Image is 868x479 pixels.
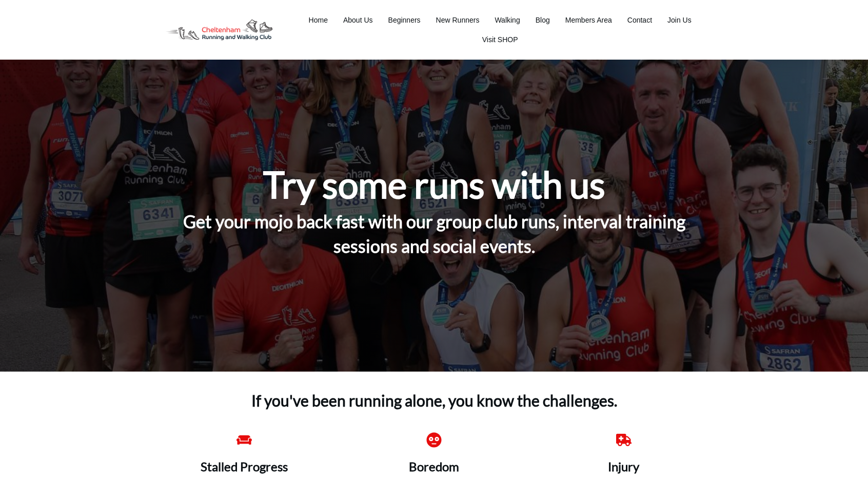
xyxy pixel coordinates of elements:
[436,13,480,27] a: New Runners
[263,161,605,208] h1: Try some runs with us
[309,13,328,27] a: Home
[343,13,373,27] a: About Us
[357,458,511,477] h3: Boredom
[547,458,701,477] h3: Injury
[627,13,652,27] a: Contact
[157,209,711,270] h4: Get your mojo back fast with our group club runs, interval training sessions and social events.
[536,13,550,27] a: Blog
[565,13,612,27] a: Members Area
[229,380,639,411] h4: If you've been running alone, you know the challenges.
[157,12,281,47] img: Decathlon
[167,458,321,477] h3: Stalled Progress
[667,13,692,27] a: Join Us
[495,13,520,27] a: Walking
[388,13,421,27] a: Beginners
[482,32,518,47] a: Visit SHOP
